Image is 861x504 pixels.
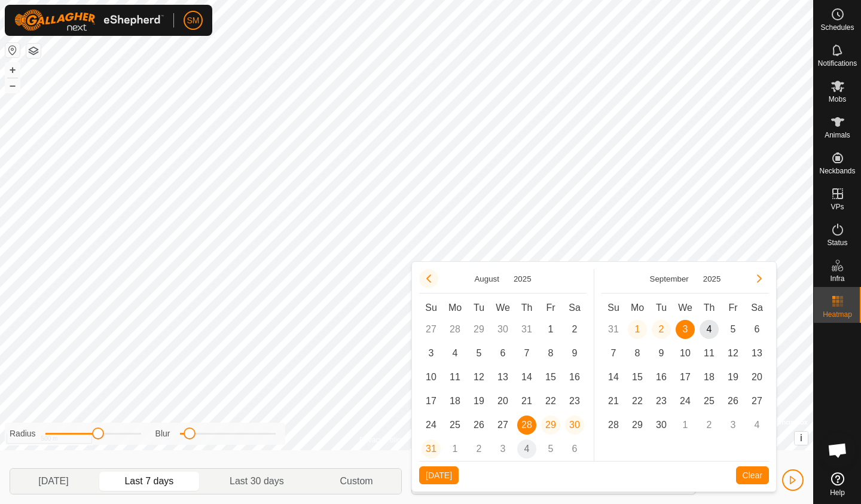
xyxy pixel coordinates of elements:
td: 4 [697,317,721,341]
span: Infra [830,275,844,282]
span: 6 [747,320,767,339]
span: 28 [517,416,536,435]
span: 21 [604,392,623,411]
span: 20 [493,392,512,411]
td: 20 [745,365,769,389]
td: 31 [419,437,443,461]
span: 25 [700,392,719,411]
span: 19 [469,392,488,411]
td: 11 [697,341,721,365]
td: 21 [515,389,539,413]
td: 6 [745,317,769,341]
td: 11 [443,365,467,389]
td: 2 [563,317,587,341]
span: Su [425,303,437,313]
span: 7 [517,344,536,363]
td: 13 [745,341,769,365]
span: 13 [747,344,767,363]
td: 4 [515,437,539,461]
button: Map Layers [26,44,41,58]
td: 4 [443,341,467,365]
td: 16 [563,365,587,389]
td: 16 [649,365,673,389]
span: 30 [565,416,584,435]
span: 13 [493,368,512,387]
td: 7 [515,341,539,365]
span: 24 [422,416,441,435]
td: 13 [491,365,515,389]
button: Choose Month [645,272,694,286]
td: 19 [467,389,491,413]
button: + [5,63,20,77]
td: 22 [539,389,563,413]
td: 10 [673,341,697,365]
span: 16 [652,368,671,387]
span: 17 [676,368,695,387]
span: 24 [676,392,695,411]
span: 11 [445,368,465,387]
td: 27 [745,389,769,413]
span: 22 [541,392,560,411]
td: 29 [539,413,563,437]
span: 10 [422,368,441,387]
td: 26 [467,413,491,437]
span: 16 [565,368,584,387]
td: 2 [467,437,491,461]
td: 9 [563,341,587,365]
span: 11 [700,344,719,363]
img: Gallagher Logo [14,10,164,31]
td: 2 [649,317,673,341]
td: 17 [673,365,697,389]
td: 12 [467,365,491,389]
td: 6 [491,341,515,365]
span: 5 [469,344,488,363]
span: SM [187,14,200,27]
td: 22 [625,389,649,413]
td: 7 [602,341,625,365]
span: 8 [628,344,647,363]
a: Open chat [820,432,856,468]
td: 5 [721,317,745,341]
span: Mo [448,303,462,313]
td: 30 [491,317,515,341]
td: 3 [721,413,745,437]
td: 4 [745,413,769,437]
td: 29 [625,413,649,437]
span: Animals [825,132,850,139]
td: 2 [697,413,721,437]
span: Sa [569,303,581,313]
span: 19 [723,368,743,387]
td: 18 [697,365,721,389]
button: Choose Year [698,272,726,286]
td: 27 [419,317,443,341]
td: 5 [467,341,491,365]
td: 12 [721,341,745,365]
span: VPs [831,203,844,210]
span: 4 [700,320,719,339]
span: Heatmap [823,311,852,318]
td: 5 [539,437,563,461]
span: 9 [652,344,671,363]
span: Sa [751,303,763,313]
span: We [678,303,692,313]
span: 22 [628,392,647,411]
span: 29 [628,416,647,435]
td: 29 [467,317,491,341]
span: Fr [728,303,737,313]
span: 3 [676,320,695,339]
span: Tu [656,303,667,313]
td: 8 [625,341,649,365]
span: Th [704,303,715,313]
td: 8 [539,341,563,365]
td: 1 [673,413,697,437]
span: Tu [474,303,484,313]
td: 30 [563,413,587,437]
td: 19 [721,365,745,389]
span: 31 [422,439,441,459]
td: 30 [649,413,673,437]
span: 4 [445,344,465,363]
span: 26 [723,392,743,411]
span: 10 [676,344,695,363]
span: 12 [469,368,488,387]
span: i [800,433,802,443]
